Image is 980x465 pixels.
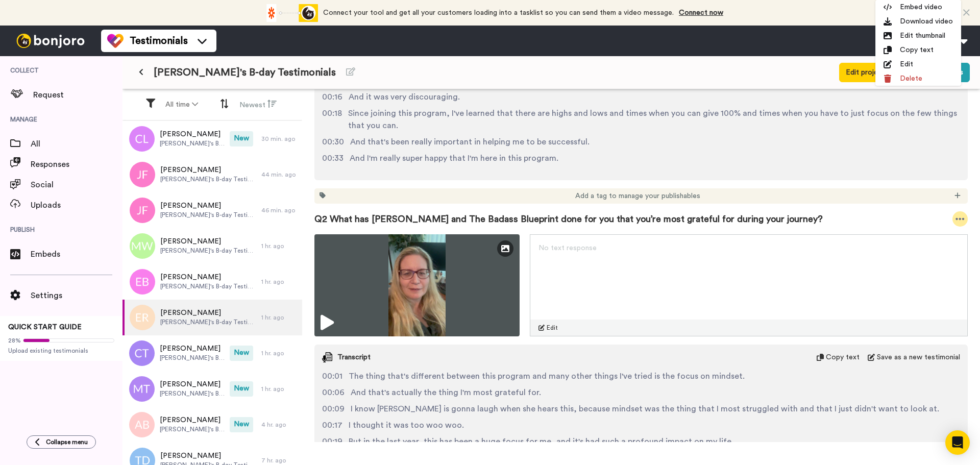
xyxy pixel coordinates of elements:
a: [PERSON_NAME][PERSON_NAME]'s B-day Testimonials1 hr. ago [122,300,302,335]
span: [PERSON_NAME] [160,308,256,318]
a: [PERSON_NAME][PERSON_NAME]'s B-day Testimonials44 min. ago [122,157,302,192]
img: ab.png [129,412,155,437]
li: Edit thumbnail [875,29,961,43]
span: New [230,417,253,432]
span: [PERSON_NAME] [160,129,225,139]
span: Connect your tool and get all your customers loading into a tasklist so you can send them a video... [323,9,674,16]
div: 7 hr. ago [261,456,297,464]
span: [PERSON_NAME] [160,344,225,354]
a: [PERSON_NAME][PERSON_NAME]'s B-day TestimonialsNew4 hr. ago [122,407,302,443]
button: Edit project [839,63,892,82]
span: Edit [547,324,558,332]
div: Open Intercom Messenger [945,430,970,455]
span: Uploads [31,199,122,211]
span: Testimonials [130,34,188,48]
li: Download video [875,14,961,29]
span: And that's been really important in helping me to be successful. [350,136,590,148]
div: 1 hr. ago [261,349,297,357]
span: Copy text [826,352,860,362]
span: New [230,346,253,361]
a: [PERSON_NAME][PERSON_NAME]'s B-day TestimonialsNew30 min. ago [122,121,302,157]
span: 00:33 [322,152,344,164]
div: 1 hr. ago [261,278,297,286]
span: Upload existing testimonials [8,347,114,355]
span: 00:30 [322,136,344,148]
span: All [31,138,122,150]
li: Copy text [875,43,961,57]
span: Transcript [337,352,371,362]
img: bf7a62fd-5cd9-4814-9d70-da00e108d801-thumbnail_full-1758061126.jpg [314,234,520,336]
img: jf.png [130,162,155,187]
span: 00:19 [322,435,342,448]
span: Save as a new testimonial [877,352,960,362]
span: [PERSON_NAME] [160,272,256,282]
span: [PERSON_NAME] [160,236,256,247]
img: mt.png [129,376,155,402]
span: Request [33,89,122,101]
img: cl.png [129,126,155,152]
img: jf.png [130,198,155,223]
img: bj-logo-header-white.svg [12,34,89,48]
span: Since joining this program, I've learned that there are highs and lows and times when you can giv... [348,107,960,132]
span: 00:17 [322,419,342,431]
span: Settings [31,289,122,302]
span: QUICK START GUIDE [8,324,82,331]
span: [PERSON_NAME]'s B-day Testimonials [160,139,225,148]
div: 1 hr. ago [261,385,297,393]
span: But in the last year, this has been a huge focus for me, and it's had such a profound impact on m... [349,435,733,448]
span: [PERSON_NAME]'s B-day Testimonials [160,354,225,362]
img: ct.png [129,340,155,366]
span: New [230,381,253,397]
a: [PERSON_NAME][PERSON_NAME]'s B-day Testimonials1 hr. ago [122,228,302,264]
span: I know [PERSON_NAME] is gonna laugh when she hears this, because mindset was the thing that I mos... [351,403,939,415]
span: I thought it was too woo woo. [349,419,464,431]
div: animation [262,4,318,22]
span: 00:18 [322,107,342,132]
span: No text response [538,244,597,252]
span: And it was very discouraging. [349,91,460,103]
span: Collapse menu [46,438,88,446]
button: Collapse menu [27,435,96,449]
span: [PERSON_NAME] [160,165,256,175]
img: tm-color.svg [107,33,124,49]
div: 30 min. ago [261,135,297,143]
span: 00:06 [322,386,345,399]
a: [PERSON_NAME][PERSON_NAME]'s B-day TestimonialsNew1 hr. ago [122,335,302,371]
span: 00:09 [322,403,345,415]
img: er.png [130,305,155,330]
span: [PERSON_NAME] [160,201,256,211]
button: All time [159,95,204,114]
span: [PERSON_NAME]'s B-day Testimonials [154,65,336,80]
span: 28% [8,336,21,345]
button: Newest [233,95,283,114]
span: Add a tag to manage your publishables [575,191,700,201]
span: Responses [31,158,122,170]
span: Social [31,179,122,191]
img: transcript.svg [322,352,332,362]
div: 1 hr. ago [261,313,297,322]
li: Edit [875,57,961,71]
a: [PERSON_NAME][PERSON_NAME]'s B-day Testimonials46 min. ago [122,192,302,228]
span: The thing that's different between this program and many other things I've tried is the focus on ... [349,370,745,382]
span: [PERSON_NAME] [160,379,225,389]
span: And that's actually the thing I'm most grateful for. [351,386,541,399]
span: [PERSON_NAME]'s B-day Testimonials [160,389,225,398]
span: [PERSON_NAME]'s B-day Testimonials [160,175,256,183]
span: [PERSON_NAME]'s B-day Testimonials [160,318,256,326]
span: [PERSON_NAME]'s B-day Testimonials [160,425,225,433]
div: 1 hr. ago [261,242,297,250]
span: New [230,131,253,146]
span: And I'm really super happy that I'm here in this program. [350,152,558,164]
img: eb.png [130,269,155,295]
img: mw.png [130,233,155,259]
a: [PERSON_NAME][PERSON_NAME]'s B-day Testimonials1 hr. ago [122,264,302,300]
span: Embeds [31,248,122,260]
span: Q2 What has [PERSON_NAME] and The Badass Blueprint done for you that you’re most grateful for dur... [314,212,823,226]
span: 00:01 [322,370,342,382]
span: [PERSON_NAME] [160,415,225,425]
div: 4 hr. ago [261,421,297,429]
a: Connect now [679,9,723,16]
span: 00:16 [322,91,342,103]
span: [PERSON_NAME]'s B-day Testimonials [160,247,256,255]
